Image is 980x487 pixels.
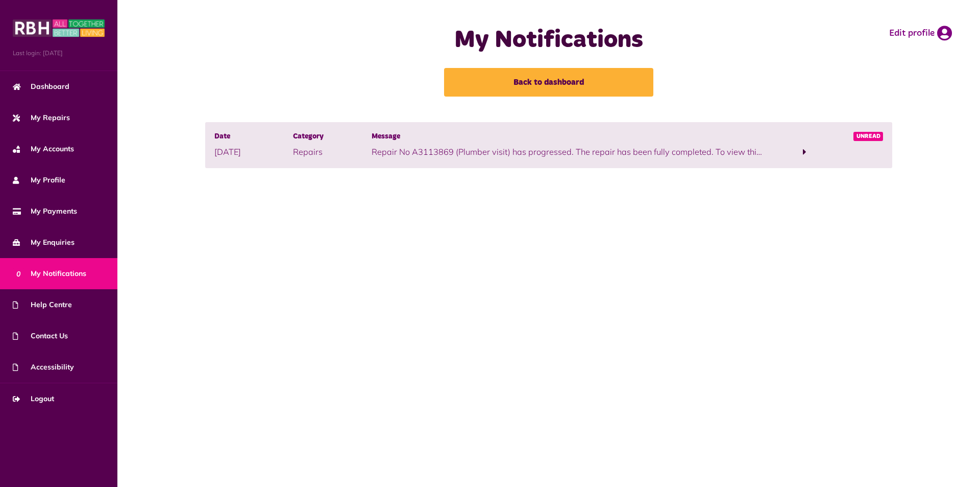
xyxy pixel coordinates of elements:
span: Date [214,131,293,143]
span: 0 [13,268,24,279]
span: Message [372,131,765,143]
img: MyRBH [13,18,105,38]
span: My Notifications [13,268,86,279]
span: My Profile [13,175,65,185]
span: Category [293,131,372,143]
span: Dashboard [13,81,69,92]
p: [DATE] [214,146,293,158]
span: Contact Us [13,331,68,341]
span: My Enquiries [13,237,75,248]
h1: My Notifications [345,26,753,55]
span: Logout [13,393,54,404]
span: Unread [853,132,884,141]
span: My Repairs [13,112,70,123]
span: My Accounts [13,144,74,154]
span: Last login: [DATE] [13,49,105,58]
p: Repairs [293,146,372,158]
a: Back to dashboard [444,68,653,97]
span: My Payments [13,206,77,217]
a: Edit profile [889,26,952,41]
span: Accessibility [13,362,74,373]
p: Repair No A3113869 (Plumber visit) has progressed. The repair has been fully completed. To view t... [372,146,765,158]
span: Help Centre [13,299,72,310]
